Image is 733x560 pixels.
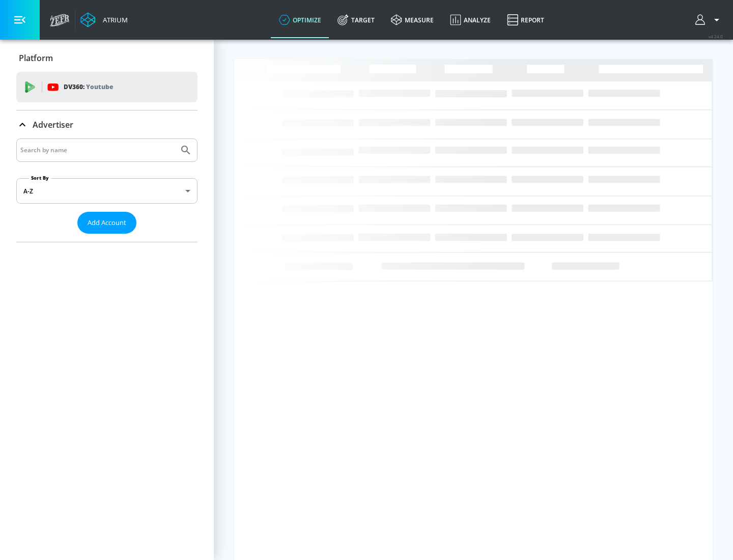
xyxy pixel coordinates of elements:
[29,175,51,181] label: Sort By
[99,15,128,24] div: Atrium
[329,2,383,38] a: Target
[709,34,723,39] span: v 4.24.0
[64,81,113,93] p: DV360:
[86,81,113,92] p: Youtube
[88,217,126,229] span: Add Account
[499,2,552,38] a: Report
[80,12,128,27] a: Atrium
[33,119,73,130] p: Advertiser
[20,144,175,157] input: Search by name
[19,52,53,64] p: Platform
[16,44,198,72] div: Platform
[16,234,198,242] nav: list of Advertiser
[77,212,136,234] button: Add Account
[442,2,499,38] a: Analyze
[383,2,442,38] a: measure
[16,72,198,102] div: DV360: Youtube
[16,178,198,204] div: A-Z
[271,2,329,38] a: optimize
[16,110,198,139] div: Advertiser
[16,138,198,242] div: Advertiser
